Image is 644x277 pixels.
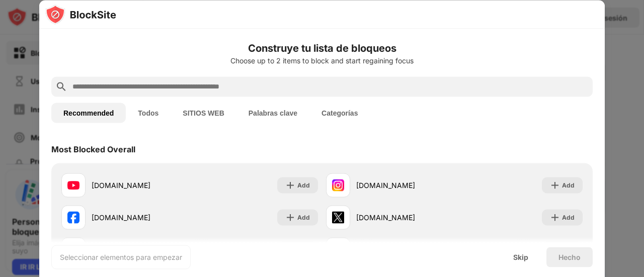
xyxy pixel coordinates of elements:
img: favicons [332,211,344,223]
button: Todos [126,103,171,123]
div: Seleccionar elementos para empezar [60,252,182,262]
div: [DOMAIN_NAME] [92,212,190,223]
img: logo-blocksite.svg [45,4,116,24]
h6: Construye tu lista de bloqueos [51,40,593,55]
img: search.svg [55,80,67,93]
button: SITIOS WEB [171,103,236,123]
div: [DOMAIN_NAME] [356,212,454,223]
div: [DOMAIN_NAME] [92,180,190,191]
div: Add [562,212,575,222]
div: Add [297,180,310,190]
div: Most Blocked Overall [51,144,135,154]
button: Palabras clave [236,103,309,123]
button: Recommended [51,103,126,123]
img: favicons [332,179,344,191]
button: Categorías [309,103,370,123]
div: [DOMAIN_NAME] [356,180,454,191]
div: Add [297,212,310,222]
div: Add [562,180,575,190]
div: Hecho [558,253,581,261]
img: favicons [67,179,79,191]
img: favicons [67,211,79,223]
div: Choose up to 2 items to block and start regaining focus [51,56,593,64]
div: Skip [513,253,528,261]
